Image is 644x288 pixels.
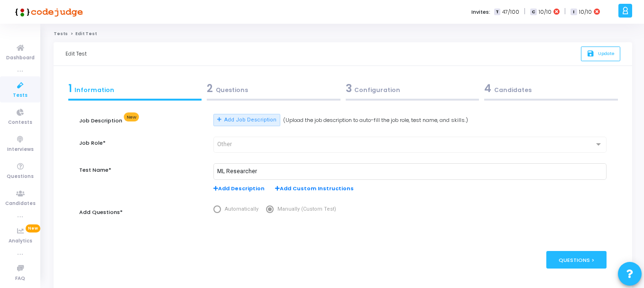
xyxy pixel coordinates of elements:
[539,8,552,16] span: 10/10
[221,205,258,214] span: Automatically
[346,81,352,96] span: 3
[546,251,607,269] div: Questions >
[26,224,40,232] span: New
[8,119,32,127] span: Contests
[7,146,34,154] span: Interviews
[124,112,139,121] span: New
[5,200,36,208] span: Candidates
[75,31,97,37] span: Edit Test
[502,8,519,16] span: 47/100
[570,9,577,16] span: I
[79,116,139,125] label: Job Description
[581,46,620,61] button: saveUpdate
[79,166,111,174] label: Test Name*
[579,8,592,16] span: 10/10
[274,205,336,214] span: Manually (Custom Test)
[217,141,232,148] span: Other
[12,2,83,21] img: logo
[54,31,632,37] nav: breadcrumb
[494,9,500,16] span: T
[598,50,615,56] span: Update
[224,116,276,124] span: Add Job Description
[15,275,25,283] span: FAQ
[13,92,28,100] span: Tests
[283,116,468,124] span: (Upload the job description to auto-fill the job role, test name, and skills.)
[54,31,68,37] a: Tests
[65,78,204,103] a: 1Information
[564,7,566,17] span: |
[213,185,265,193] span: Add Description
[524,7,525,17] span: |
[68,81,72,96] span: 1
[530,9,536,16] span: C
[6,54,35,62] span: Dashboard
[68,81,202,96] div: Information
[471,8,490,16] label: Invites:
[65,42,87,65] div: Edit Test
[213,114,280,126] button: Add Job Description
[346,81,479,96] div: Configuration
[9,237,32,245] span: Analytics
[587,50,597,58] i: save
[7,173,34,181] span: Questions
[207,81,340,96] div: Questions
[482,78,621,103] a: 4Candidates
[484,81,491,96] span: 4
[484,81,618,96] div: Candidates
[207,81,213,96] span: 2
[343,78,482,103] a: 3Configuration
[275,185,354,193] span: Add Custom Instructions
[79,208,123,216] label: Add Questions*
[79,139,106,147] label: Job Role*
[204,78,343,103] a: 2Questions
